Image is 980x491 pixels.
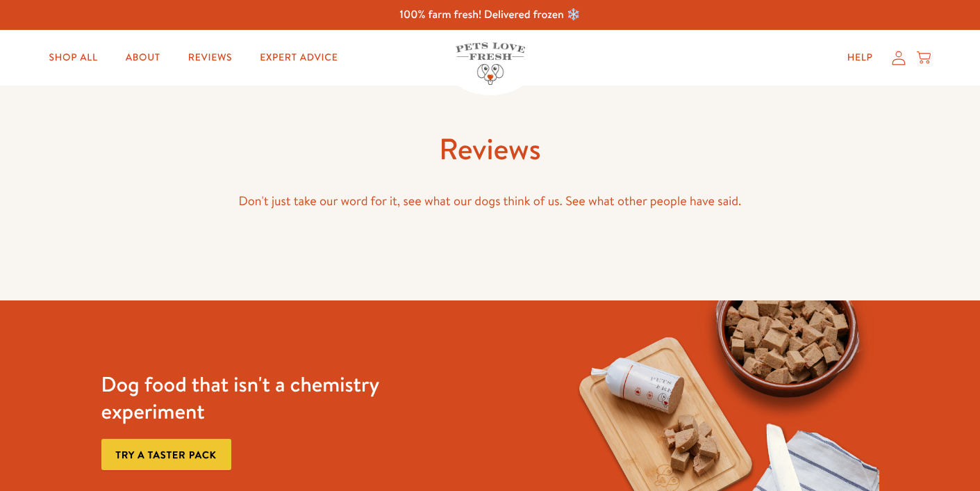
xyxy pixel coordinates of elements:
[101,130,879,168] h1: Reviews
[456,42,525,85] img: Pets Love Fresh
[177,44,243,72] a: Reviews
[101,371,419,425] h3: Dog food that isn't a chemistry experiment
[101,191,879,212] p: Don't just take our word for it, see what our dogs think of us. See what other people have said.
[38,44,109,72] a: Shop All
[836,44,884,72] a: Help
[249,44,349,72] a: Expert Advice
[115,44,172,72] a: About
[101,439,231,470] a: Try a taster pack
